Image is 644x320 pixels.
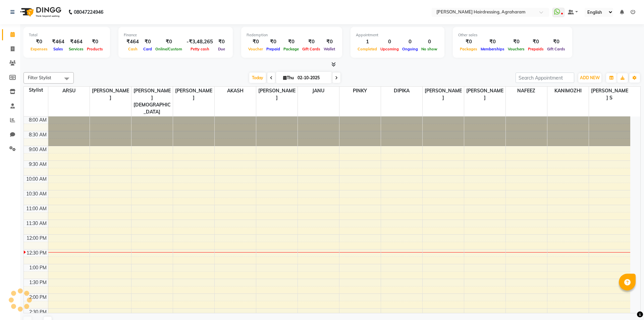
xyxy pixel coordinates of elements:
span: Expenses [29,47,49,51]
div: Redemption [247,32,337,38]
div: ₹464 [67,38,85,46]
span: Petty cash [189,47,211,51]
span: Wallet [322,47,337,51]
div: 9:30 AM [28,161,48,168]
span: DIPIKA [381,87,422,95]
b: 08047224946 [74,3,103,21]
div: 0 [400,38,420,46]
div: ₹0 [265,38,282,46]
span: Due [216,47,227,51]
span: Filter Stylist [28,75,51,80]
span: Upcoming [379,47,400,51]
div: ₹464 [124,38,142,46]
span: [PERSON_NAME] [423,87,464,102]
div: 2:00 PM [28,294,48,301]
span: Packages [458,47,479,51]
div: ₹0 [29,38,49,46]
div: 10:00 AM [25,176,48,183]
div: 12:30 PM [25,249,48,257]
div: 9:00 AM [28,146,48,153]
div: 1:30 PM [28,279,48,286]
div: ₹0 [154,38,184,46]
div: 2:30 PM [28,309,48,316]
span: Memberships [479,47,506,51]
span: Prepaid [265,47,282,51]
div: ₹0 [526,38,545,46]
span: Products [85,47,105,51]
span: [PERSON_NAME] [173,87,214,102]
div: 1 [356,38,379,46]
span: Cash [126,47,139,51]
span: Ongoing [400,47,420,51]
span: NAFEEZ [506,87,547,95]
div: Stylist [24,87,48,94]
div: ₹0 [85,38,105,46]
span: Prepaids [526,47,545,51]
div: ₹0 [247,38,265,46]
div: 10:30 AM [25,190,48,197]
span: [PERSON_NAME] [256,87,298,102]
div: 0 [420,38,439,46]
button: ADD NEW [578,73,601,83]
span: Services [67,47,85,51]
div: ₹0 [322,38,337,46]
span: ADD NEW [580,75,600,80]
div: ₹0 [216,38,227,46]
div: Appointment [356,32,439,38]
div: 1:00 PM [28,264,48,271]
input: 2025-10-02 [296,73,329,83]
img: logo [17,3,63,21]
span: [PERSON_NAME] S [589,87,631,102]
span: Card [142,47,154,51]
div: 11:00 AM [25,205,48,212]
span: [PERSON_NAME] [90,87,131,102]
div: ₹0 [506,38,526,46]
span: Online/Custom [154,47,184,51]
div: 0 [379,38,400,46]
span: Gift Cards [301,47,322,51]
span: Package [282,47,301,51]
span: Sales [52,47,65,51]
span: Vouchers [506,47,526,51]
div: ₹0 [545,38,567,46]
div: ₹0 [282,38,301,46]
div: ₹0 [142,38,154,46]
div: Total [29,32,105,38]
span: [PERSON_NAME][DEMOGRAPHIC_DATA] [131,87,173,116]
div: -₹3,48,265 [184,38,216,46]
span: KANIMOZHI [547,87,589,95]
span: No show [420,47,439,51]
span: JANU [298,87,339,95]
div: ₹0 [301,38,322,46]
div: Other sales [458,32,567,38]
span: PINKY [339,87,381,95]
span: ARSU [48,87,90,95]
div: 8:00 AM [28,117,48,124]
div: Finance [124,32,227,38]
div: ₹0 [479,38,506,46]
div: 12:00 PM [25,235,48,242]
span: AKASH [215,87,256,95]
div: 8:30 AM [28,131,48,138]
div: ₹0 [458,38,479,46]
span: Gift Cards [545,47,567,51]
span: Voucher [247,47,265,51]
span: Completed [356,47,379,51]
span: Today [249,73,266,83]
span: [PERSON_NAME] [464,87,505,102]
span: Thu [281,75,296,80]
div: ₹464 [49,38,67,46]
div: 11:30 AM [25,220,48,227]
input: Search Appointment [516,73,574,83]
